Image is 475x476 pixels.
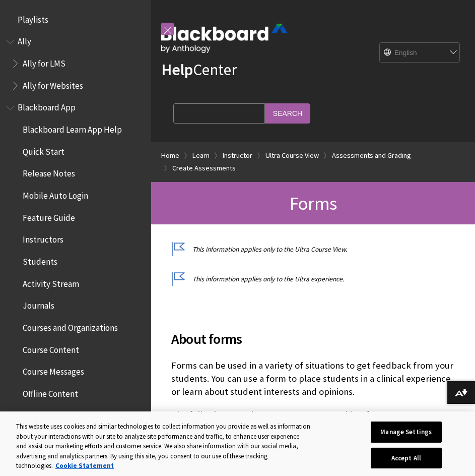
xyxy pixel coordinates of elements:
span: Blackboard App [18,99,76,113]
p: This information applies only to the Ultra experience. [171,274,455,284]
span: Mobile Auto Login [23,187,88,201]
a: Assessments and Grading [332,149,411,162]
a: Ultra Course View [265,149,319,162]
span: Quick Start [23,143,64,157]
span: About forms [171,328,455,349]
input: Search [265,103,310,123]
span: Students [23,253,57,267]
strong: Help [161,59,193,80]
span: Journals [23,297,54,311]
span: Offline Content [23,385,78,399]
span: Release Notes [23,165,75,179]
span: Course Messages [23,364,84,377]
button: Manage Settings [371,422,442,443]
span: Activity Stream [23,275,79,289]
a: Home [161,149,179,162]
a: Instructor [223,149,252,162]
a: More information about your privacy, opens in a new tab [55,461,114,470]
span: Blackboard Learn App Help [23,121,122,135]
span: Announcements [23,407,82,421]
a: Create Assessments [172,162,236,174]
span: Ally for Websites [23,77,83,91]
select: Site Language Selector [380,43,460,63]
span: Course Content [23,341,79,355]
span: Ally [18,33,31,47]
a: HelpCenter [161,59,237,80]
span: Playlists [18,11,48,25]
a: Learn [192,149,210,162]
span: Ally for LMS [23,55,65,69]
span: Courses and Organizations [23,319,118,333]
button: Accept All [371,448,442,469]
img: Blackboard by Anthology [161,24,287,53]
span: Feature Guide [23,209,75,223]
div: This website uses cookies and similar technologies to collect information you provide as well as ... [16,422,310,471]
nav: Book outline for Anthology Ally Help [6,33,145,94]
span: Forms [290,192,336,215]
span: Instructors [23,231,63,245]
nav: Book outline for Playlists [6,11,145,28]
p: This information applies only to the Ultra Course View. [171,245,455,254]
p: Forms can be used in a variety of situations to get feedback from your students. You can use a fo... [171,359,455,399]
p: The following question types are supported in a form: [171,408,455,421]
